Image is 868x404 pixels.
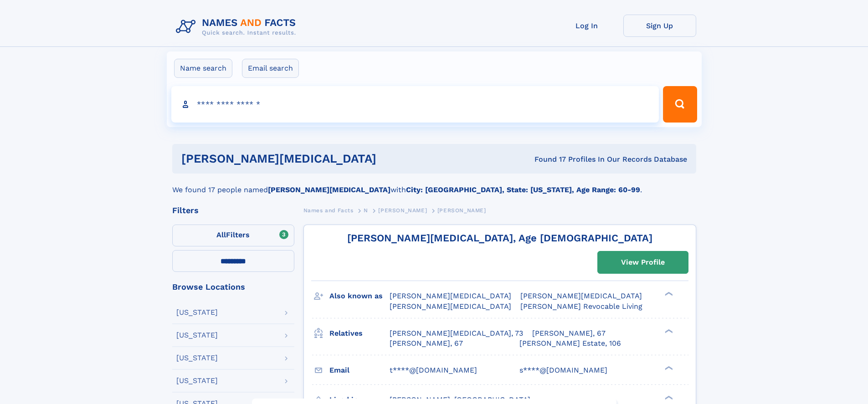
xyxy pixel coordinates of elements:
span: [PERSON_NAME] [437,207,486,214]
div: Browse Locations [172,283,294,291]
h3: Also known as [329,288,390,304]
label: Filters [172,225,294,246]
div: ❯ [663,291,673,297]
a: [PERSON_NAME], 67 [532,328,606,338]
span: [PERSON_NAME][MEDICAL_DATA] [390,291,511,300]
span: [PERSON_NAME] [378,207,427,214]
span: [PERSON_NAME], [GEOGRAPHIC_DATA] [390,395,530,404]
span: [PERSON_NAME][MEDICAL_DATA] [520,291,642,300]
label: Email search [242,59,299,78]
div: [US_STATE] [176,332,218,339]
button: Search Button [663,86,697,123]
input: search input [171,86,659,123]
span: [PERSON_NAME][MEDICAL_DATA] [390,302,511,311]
div: [US_STATE] [176,377,218,384]
div: View Profile [621,252,665,273]
div: [US_STATE] [176,309,218,316]
a: Names and Facts [303,205,354,216]
div: ❯ [663,328,673,334]
span: [PERSON_NAME] Revocable Living [520,302,642,311]
b: City: [GEOGRAPHIC_DATA], State: [US_STATE], Age Range: 60-99 [406,185,640,194]
a: [PERSON_NAME][MEDICAL_DATA], 73 [390,328,523,338]
a: Sign Up [623,15,696,37]
a: [PERSON_NAME] [378,205,427,216]
div: ❯ [663,394,673,400]
span: N [364,207,368,214]
div: We found 17 people named with . [172,174,696,195]
h3: Relatives [329,326,390,341]
span: All [216,230,226,239]
h3: Email [329,363,390,378]
img: Logo Names and Facts [172,15,303,39]
h1: [PERSON_NAME][MEDICAL_DATA] [181,153,456,164]
div: Found 17 Profiles In Our Records Database [455,154,687,164]
b: [PERSON_NAME][MEDICAL_DATA] [268,185,390,194]
a: N [364,205,368,216]
a: [PERSON_NAME] Estate, 106 [519,338,621,348]
div: Filters [172,206,294,215]
a: View Profile [598,251,688,273]
a: [PERSON_NAME][MEDICAL_DATA], Age [DEMOGRAPHIC_DATA] [347,232,652,244]
div: [US_STATE] [176,354,218,362]
label: Name search [174,59,232,78]
div: ❯ [663,365,673,371]
a: Log In [550,15,623,37]
a: [PERSON_NAME], 67 [390,338,463,348]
